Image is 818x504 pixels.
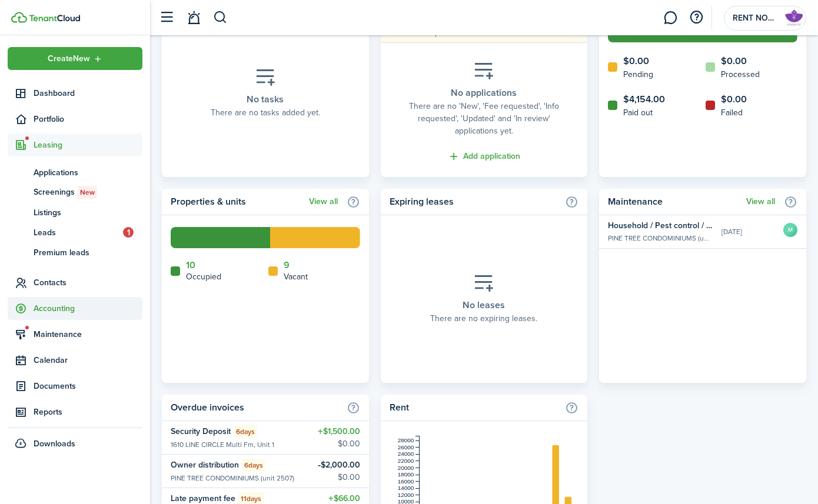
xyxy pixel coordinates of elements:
[318,459,360,471] p: $2,000.00
[34,380,142,392] span: Documents
[34,186,142,199] span: Screenings
[236,426,255,437] span: 6 days
[8,222,142,242] a: Leads1
[623,106,665,119] home-widget-title: Paid out
[171,473,301,483] widget-list-item-description: PINE TREE CONDOMINIUMS (unit 2507)
[34,354,142,366] span: Calendar
[34,226,123,239] span: Leads
[8,202,142,222] a: Listings
[451,86,517,100] placeholder-title: No applications
[155,6,178,29] button: Open sidebar
[397,492,414,498] tspan: 12000
[171,425,231,438] widget-list-item-title: Security Deposit
[746,197,775,206] a: View all
[783,223,797,237] avatar-text: M
[34,206,142,219] span: Listings
[448,150,520,163] a: Add application
[171,400,341,415] home-widget-title: Overdue invoices
[247,92,284,106] placeholder-title: No tasks
[397,471,414,478] tspan: 18000
[34,276,142,289] span: Contacts
[80,187,95,198] span: New
[8,47,142,70] button: Open menu
[171,459,239,471] widget-list-item-title: Owner distribution
[318,438,360,450] p: $0.00
[284,260,290,271] a: 9
[34,328,142,341] span: Maintenance
[721,106,747,119] home-widget-title: Failed
[733,14,780,22] span: RENT NOW TODAY LLC
[186,260,195,271] a: 10
[34,406,142,418] span: Reports
[34,302,142,315] span: Accounting
[48,55,90,63] span: Create New
[397,443,414,450] tspan: 26000
[397,485,414,491] tspan: 14000
[463,298,505,312] placeholder-title: No leases
[397,478,414,484] tspan: 16000
[318,471,360,483] p: $0.00
[721,92,747,106] home-widget-count: $0.00
[309,197,338,206] a: View all
[398,100,570,137] placeholder-description: There are no 'New', 'Fee requested', 'Info requested', 'Updated' and 'In review' applications yet.
[686,8,706,28] button: Open resource center
[8,162,142,182] a: Applications
[721,54,760,68] home-widget-count: $0.00
[784,9,803,28] img: RENT NOW TODAY LLC
[34,246,142,259] span: Premium leads
[623,54,653,68] home-widget-count: $0.00
[8,182,142,202] a: ScreeningsNew
[430,312,537,325] placeholder-description: There are no expiring leases.
[608,195,740,209] home-widget-title: Maintenance
[211,106,320,119] placeholder-description: There are no tasks added yet.
[29,15,80,22] img: TenantCloud
[390,195,560,209] home-widget-title: Expiring leases
[241,493,261,504] span: 11 days
[182,3,205,33] a: Notifications
[213,8,228,28] button: Search
[623,68,653,81] home-widget-title: Pending
[171,195,303,209] home-widget-title: Properties & units
[659,3,681,33] a: Messaging
[171,439,291,450] widget-list-item-description: 1610 LINE CIRCLE Multi Fm, Unit 1
[397,437,414,443] tspan: 28000
[318,425,360,438] p: $1,500.00
[123,227,134,238] span: 1
[34,139,142,151] span: Leasing
[8,242,142,262] a: Premium leads
[397,450,414,457] tspan: 24000
[8,82,142,105] a: Dashboard
[721,226,742,237] time: [DATE]
[34,113,142,125] span: Portfolio
[186,271,221,283] home-widget-title: Occupied
[608,219,713,232] widget-list-item-title: Household / Pest control / Inside / Rodents
[721,68,760,81] home-widget-title: Processed
[244,460,263,470] span: 6 days
[623,92,665,106] home-widget-count: $4,154.00
[608,233,713,243] widget-list-item-description: PINE TREE CONDOMINIUMS (unit 2507)
[8,400,142,423] a: Reports
[397,458,414,464] tspan: 22000
[34,87,142,99] span: Dashboard
[11,12,27,23] img: TenantCloud
[390,400,560,415] home-widget-title: Rent
[284,271,308,283] home-widget-title: Vacant
[397,464,414,470] tspan: 20000
[34,166,142,179] span: Applications
[34,438,75,450] span: Downloads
